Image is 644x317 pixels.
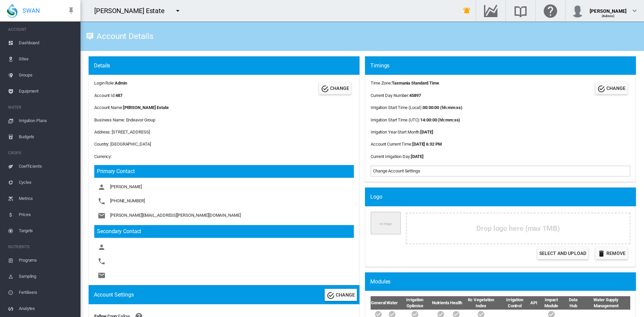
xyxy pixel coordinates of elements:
div: : [371,80,463,86]
b: [DATE] 6:32 PM [412,142,442,147]
div: : [371,154,463,160]
th: Irrigation Control [499,296,530,310]
div: [PERSON_NAME] [590,5,627,12]
b: 487 [115,93,122,98]
div: Account Settings [94,291,133,299]
md-icon: icon-pin [67,7,75,15]
div: Currency: [94,154,354,160]
span: Budgets [19,129,75,145]
span: Groups [19,67,75,83]
span: Irrigation Year Start Month [371,129,419,135]
div: Account Name: [94,105,354,111]
md-icon: icon-check-circle [597,85,605,93]
div: Details [94,62,360,69]
h3: Secondary Contact [94,225,354,238]
b: 14:00:00 (hh:mm:ss) [420,117,460,122]
md-icon: icon-email [98,212,106,220]
img: Company Logo [371,212,401,235]
button: Change Account Timings [595,82,628,94]
div: : [371,117,463,123]
span: Irrigation Start Time (Local) [371,105,422,110]
span: Targets [19,223,75,239]
span: Current Day Number [371,93,408,98]
div: Country: [GEOGRAPHIC_DATA] [94,141,354,147]
md-icon: icon-chevron-down [631,7,639,15]
md-icon: icon-account [98,243,106,251]
div: Timings [370,62,636,69]
button: icon-bell-ring [460,4,474,17]
h3: Primary Contact [94,165,354,178]
span: [PERSON_NAME][EMAIL_ADDRESS][PERSON_NAME][DOMAIN_NAME] [110,213,241,218]
button: icon-menu-down [171,4,184,17]
div: Account Details [94,34,153,39]
md-icon: icon-check-circle [321,85,329,93]
span: Current Irrigation Day [371,154,410,159]
img: SWAN-Landscape-Logo-Colour-drop.png [7,4,17,18]
img: profile.jpg [571,4,584,17]
span: Coefficients [19,158,75,174]
span: CHANGE [330,86,349,91]
div: [PERSON_NAME] Estate [94,6,171,15]
b: [PERSON_NAME] Estate [123,105,169,110]
div: Address: [STREET_ADDRESS] [94,129,354,135]
div: Login Role: [94,80,127,86]
span: Prices [19,207,75,223]
span: Remove [606,251,626,256]
div: Change Account Settings [373,168,628,174]
md-icon: Click here for help [542,7,558,15]
th: Nutrients [432,296,450,310]
md-icon: icon-email [98,271,106,279]
div: : [371,129,463,135]
span: Account Current Time [371,142,411,147]
span: [PHONE_NUMBER] [110,199,145,204]
div: : [371,93,463,99]
span: Metrics [19,191,75,207]
div: : [371,105,463,111]
th: Health [450,296,463,310]
span: CHANGE [606,86,626,91]
span: Cycles [19,174,75,191]
span: Fertilisers [19,284,75,301]
span: Equipment [19,83,75,99]
span: ACCOUNT [8,24,75,35]
md-icon: icon-phone [98,197,106,205]
span: (Admin) [602,14,615,18]
b: [DATE] [411,154,424,159]
span: Irrigation Start Time (UTC) [371,117,419,122]
div: : [371,141,463,147]
b: Tasmania Standard Time [392,81,439,86]
span: Analytes [19,301,75,317]
md-icon: icon-check-circle [327,292,335,300]
label: Select and Upload [537,247,588,259]
span: Sites [19,51,75,67]
span: Programs [19,252,75,268]
md-icon: icon-tooltip-text [86,32,94,40]
button: icon-delete Remove [595,247,628,259]
th: Irrigation Optimise [398,296,432,310]
div: Logo [370,193,636,201]
th: Kc Vegetation Index [463,296,499,310]
span: CROPS [8,148,75,158]
button: Change Account Settings [325,289,357,301]
span: Time Zone [371,81,391,86]
div: Account Id: [94,93,127,99]
md-icon: Search the knowledge base [513,7,529,15]
span: Dashboard [19,35,75,51]
th: Water Supply Management [582,296,630,310]
th: API [530,296,538,310]
span: SWAN [22,6,40,15]
md-icon: icon-bell-ring [463,7,471,15]
div: Business Name: Endeavor Group [94,117,354,123]
span: NUTRIENTS [8,242,75,252]
md-icon: icon-delete [597,250,605,258]
th: Impact Module [538,296,565,310]
th: Data Hub [565,296,582,310]
button: Change Account Details [319,82,351,94]
b: 00:00:00 (hh:mm:ss) [423,105,463,110]
span: CHANGE [336,292,355,298]
b: [DATE] [420,129,433,135]
b: 45897 [409,93,421,98]
span: [PERSON_NAME] [110,184,142,190]
div: Modules [370,278,636,285]
span: Irrigation Plans [19,113,75,129]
